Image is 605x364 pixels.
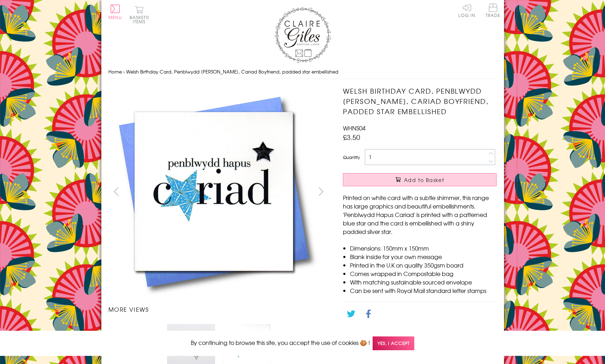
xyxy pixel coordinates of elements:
img: Welsh Birthday Card, Penblwydd Hapus, Cariad Boyfriend, padded star embellished [108,86,320,298]
li: Printed in the U.K on quality 350gsm board [350,261,497,269]
li: Dimensions: 150mm x 150mm [350,244,497,252]
a: Log In [458,4,475,17]
a: Trade [486,4,500,19]
h3: More views [108,305,329,313]
label: Quantity [343,154,360,160]
span: › [123,68,125,75]
li: Comes wrapped in Compostable bag [350,269,497,278]
li: With matching sustainable sourced envelope [350,278,497,286]
span: Trade [486,4,500,17]
span: Add to Basket [404,176,444,183]
h1: Welsh Birthday Card, Penblwydd [PERSON_NAME], Cariad Boyfriend, padded star embellished [343,86,497,116]
button: Basket0 items [130,6,149,24]
span: Menu [108,14,122,20]
span: Yes, I accept [373,336,414,350]
nav: breadcrumbs [108,65,497,79]
button: Add to Basket [343,173,497,186]
button: next [313,183,329,199]
span: 0 items [133,14,149,25]
p: Printed on white card with a subtle shimmer, this range has large graphics and beautiful embellis... [343,193,497,236]
button: prev [108,183,124,199]
span: Welsh Birthday Card, Penblwydd [PERSON_NAME], Cariad Boyfriend, padded star embellished [126,68,338,75]
a: Home [108,68,122,75]
img: Welsh Birthday Card, Penblwydd Hapus, Cariad Boyfriend, padded star embellished [136,329,136,329]
img: Claire Giles Greetings Cards [274,7,331,63]
button: Menu [108,5,122,19]
span: £3.50 [343,132,360,142]
li: Can be sent with Royal Mail standard letter stamps [350,286,497,295]
a: Go back to the collection [349,329,417,337]
span: WHNS04 [343,124,366,132]
li: Blank inside for your own message [350,252,497,261]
